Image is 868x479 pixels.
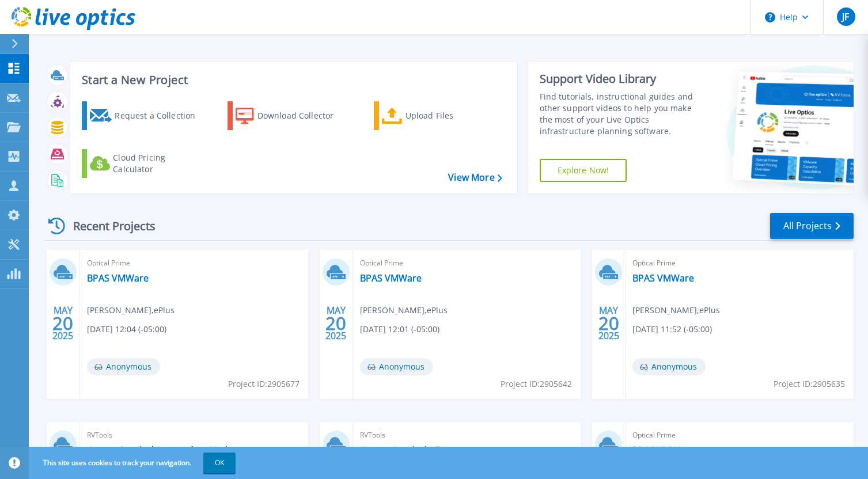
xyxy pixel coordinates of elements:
span: Project ID: 2905642 [501,378,572,390]
div: Download Collector [257,104,350,127]
div: Upload Files [405,104,498,127]
button: OK [203,453,236,473]
a: All Projects [770,213,854,239]
span: This site uses cookies to track your navigation. [32,453,236,473]
span: Optical Prime [632,429,847,442]
a: CooperSurgical Amsterdam Neth [87,444,231,456]
a: BPAS VMWare [360,272,422,284]
a: View More [448,172,502,183]
span: 20 [325,318,346,328]
a: CooperSurgical AZ [360,444,440,456]
span: 20 [52,318,73,328]
span: Optical Prime [87,257,301,269]
span: JF [842,12,849,21]
a: Download Collector [228,101,356,130]
span: RVTools [87,429,301,442]
div: Support Video Library [540,71,703,86]
span: 20 [598,318,619,328]
div: Find tutorials, instructional guides and other support videos to help you make the most of your L... [540,91,703,137]
div: Cloud Pricing Calculator [113,152,205,175]
span: [PERSON_NAME] , ePlus [360,304,448,317]
span: Project ID: 2905677 [228,378,300,390]
span: [DATE] 12:04 (-05:00) [87,323,166,336]
a: Explore Now! [540,159,627,182]
div: MAY 2025 [598,302,620,344]
div: Request a Collection [115,104,207,127]
h3: Start a New Project [82,74,502,86]
span: [DATE] 12:01 (-05:00) [360,323,439,336]
span: Project ID: 2905635 [774,378,845,390]
span: Anonymous [360,358,433,375]
a: BPAS VMWare [632,272,694,284]
span: Anonymous [632,358,706,375]
div: MAY 2025 [325,302,347,344]
a: BPAS VMWare [87,272,149,284]
span: Anonymous [87,358,160,375]
span: RVTools [360,429,574,442]
a: BPAS VMWare [632,444,694,456]
a: Request a Collection [82,101,210,130]
span: [DATE] 11:52 (-05:00) [632,323,712,336]
span: Optical Prime [632,257,847,269]
div: MAY 2025 [52,302,74,344]
span: Optical Prime [360,257,574,269]
div: Recent Projects [44,212,171,240]
span: [PERSON_NAME] , ePlus [632,304,720,317]
span: [PERSON_NAME] , ePlus [87,304,175,317]
a: Upload Files [374,101,502,130]
a: Cloud Pricing Calculator [82,149,210,178]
